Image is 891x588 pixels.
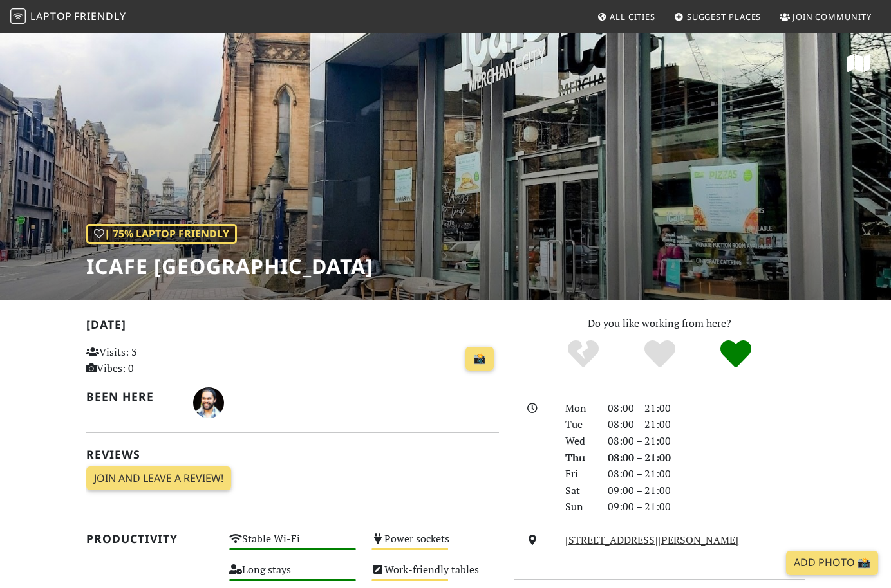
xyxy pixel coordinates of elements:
div: 08:00 – 21:00 [600,400,812,417]
a: Join Community [774,5,877,28]
div: 09:00 – 21:00 [600,482,812,499]
h2: [DATE] [86,318,499,336]
span: Suggest Places [687,11,762,23]
div: No [545,338,621,371]
div: | 75% Laptop Friendly [86,224,237,244]
a: LaptopFriendly LaptopFriendly [10,6,126,28]
h2: Reviews [86,448,499,461]
span: Friendly [74,9,126,23]
a: [STREET_ADDRESS][PERSON_NAME] [565,533,738,547]
div: 08:00 – 21:00 [600,433,812,450]
div: 08:00 – 21:00 [600,416,812,433]
a: Add Photo 📸 [786,551,878,575]
div: 08:00 – 21:00 [600,450,812,466]
a: All Cities [592,5,661,28]
h2: Been here [86,390,178,403]
p: Visits: 3 Vibes: 0 [86,344,214,377]
div: 09:00 – 21:00 [600,499,812,515]
a: Suggest Places [669,5,767,28]
div: Power sockets [364,529,507,560]
h1: iCafe [GEOGRAPHIC_DATA] [86,254,373,279]
div: Fri [558,466,600,482]
a: Join and leave a review! [86,466,231,491]
span: Scott Kirby [193,394,224,409]
div: Wed [558,433,600,450]
div: Tue [558,416,600,433]
img: 3133-scott.jpg [193,387,224,418]
div: Mon [558,400,600,417]
div: Yes [621,338,698,371]
div: Definitely! [698,338,774,371]
div: Stable Wi-Fi [221,529,364,560]
span: Laptop [30,9,72,23]
a: 📸 [465,347,494,371]
div: Sun [558,499,600,515]
p: Do you like working from here? [514,315,805,332]
span: All Cities [610,11,655,23]
div: Sat [558,482,600,499]
h2: Productivity [86,532,214,546]
img: LaptopFriendly [10,8,26,24]
div: 08:00 – 21:00 [600,466,812,482]
span: Join Community [793,11,872,23]
div: Thu [558,450,600,466]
